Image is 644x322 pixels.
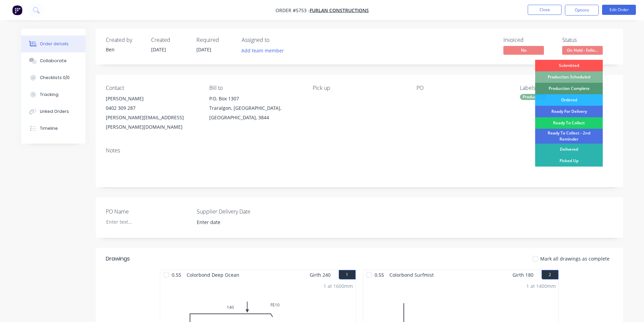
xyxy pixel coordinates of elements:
[503,46,544,54] span: No
[106,94,198,103] div: [PERSON_NAME]
[528,5,562,15] button: Close
[209,103,302,122] div: Traralgon, [GEOGRAPHIC_DATA], [GEOGRAPHIC_DATA], 3844
[520,94,547,100] div: Production
[520,85,613,91] div: Labels
[565,5,599,16] button: Options
[106,207,190,216] label: PO Name
[387,270,436,280] span: Colorbond Surfmist
[535,155,603,167] div: Picked Up
[503,37,554,43] div: Invoiced
[21,86,86,103] button: Tracking
[40,125,58,131] div: Timeline
[169,270,184,280] span: 0.55
[106,85,198,91] div: Contact
[184,270,242,280] span: Colorbond Deep Ocean
[197,207,281,216] label: Supplier Delivery Date
[313,85,405,91] div: Pick up
[535,144,603,155] div: Delivered
[310,7,369,14] a: FURLAN CONSTRUCTIONS
[276,7,310,14] span: Order #5753 -
[21,52,86,69] button: Collaborate
[324,282,353,290] div: 1 at 1600mm
[372,270,387,280] span: 0.55
[242,46,288,55] button: Add team member
[151,46,166,53] span: [DATE]
[209,94,302,122] div: P.O. Box 1307Traralgon, [GEOGRAPHIC_DATA], [GEOGRAPHIC_DATA], 3844
[535,129,603,144] div: Ready To Collect - 2nd Reminder
[40,41,69,47] div: Order details
[40,108,69,115] div: Linked Orders
[535,60,603,71] div: Submitted
[106,94,198,132] div: [PERSON_NAME]0402 309 287[PERSON_NAME][EMAIL_ADDRESS][PERSON_NAME][DOMAIN_NAME]
[535,106,603,117] div: Ready For Delivery
[540,255,610,262] span: Mark all drawings as complete
[535,71,603,83] div: Production Scheduled
[40,75,70,81] div: Checklists 0/0
[12,5,22,15] img: Factory
[106,103,198,113] div: 0402 309 287
[238,46,287,55] button: Add team member
[196,46,211,53] span: [DATE]
[21,69,86,86] button: Checklists 0/0
[535,117,603,129] div: Ready To Collect
[416,85,509,91] div: PO
[242,37,309,43] div: Assigned to
[106,113,198,132] div: [PERSON_NAME][EMAIL_ADDRESS][PERSON_NAME][DOMAIN_NAME]
[535,83,603,94] div: Production Complete
[562,37,613,43] div: Status
[21,120,86,137] button: Timeline
[535,94,603,106] div: Ordered
[209,85,302,91] div: Bill to
[542,270,558,279] button: 2
[562,46,603,54] span: On Hold - Follo...
[21,35,86,52] button: Order details
[106,46,143,53] div: Ben
[151,37,188,43] div: Created
[196,37,234,43] div: Required
[512,270,533,280] span: Girth 180
[602,5,636,15] button: Edit Order
[21,103,86,120] button: Linked Orders
[40,58,67,64] div: Collaborate
[106,147,613,154] div: Notes
[339,270,356,279] button: 1
[40,92,58,98] div: Tracking
[310,270,331,280] span: Girth 240
[209,94,302,103] div: P.O. Box 1307
[192,217,276,227] input: Enter date
[106,255,130,263] div: Drawings
[106,37,143,43] div: Created by
[526,282,556,290] div: 1 at 1400mm
[562,46,603,56] button: On Hold - Follo...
